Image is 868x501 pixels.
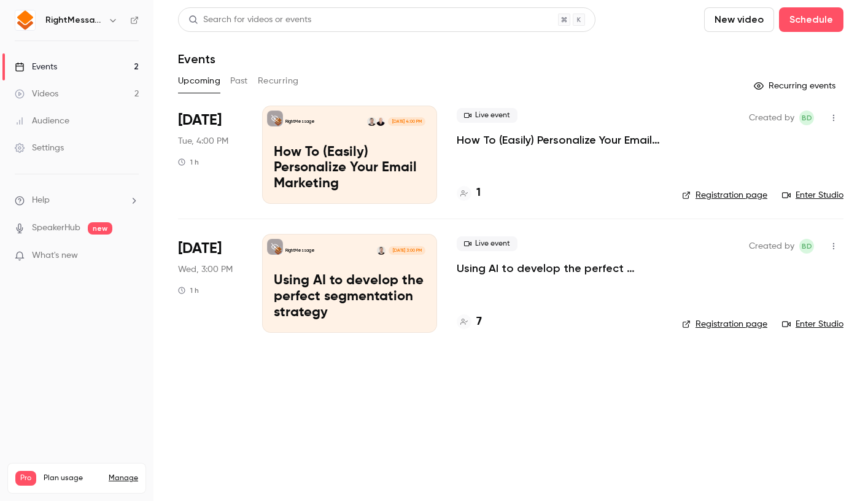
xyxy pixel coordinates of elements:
div: Settings [15,142,64,154]
button: Recurring [258,71,299,91]
span: Brennan Dunn [799,111,814,125]
button: Past [230,71,248,91]
span: Created by [749,239,794,254]
img: RightMessage [15,10,35,30]
a: 1 [457,185,481,201]
span: Help [32,194,50,207]
a: Enter Studio [782,189,843,201]
div: Search for videos or events [188,14,311,26]
a: 7 [457,314,482,330]
span: Live event [457,108,517,123]
span: BD [802,111,812,125]
span: BD [802,239,812,254]
span: new [88,222,112,235]
div: Videos [15,88,58,100]
a: Manage [109,473,138,483]
button: Upcoming [178,71,220,91]
span: [DATE] 4:00 PM [388,117,425,126]
a: Registration page [682,189,767,201]
p: RightMessage [285,118,315,125]
span: [DATE] [178,239,222,258]
span: Pro [15,471,36,486]
span: Tue, 4:00 PM [178,135,228,147]
a: How To (Easily) Personalize Your Email Marketing [457,133,662,147]
h6: RightMessage [45,14,103,26]
div: Audience [15,115,69,127]
button: New video [704,7,774,32]
h1: Events [178,52,215,66]
p: How To (Easily) Personalize Your Email Marketing [274,145,425,192]
span: Live event [457,236,517,251]
a: How To (Easily) Personalize Your Email MarketingRightMessageChris OrzechowskiBrennan Dunn[DATE] 4... [262,106,437,204]
p: RightMessage [285,247,315,254]
span: [DATE] 3:00 PM [389,246,425,255]
span: Plan usage [44,473,101,483]
iframe: Noticeable Trigger [124,251,139,262]
button: Recurring events [748,76,843,96]
span: What's new [32,249,78,262]
a: Using AI to develop the perfect segmentation strategy [457,261,662,276]
div: Events [15,61,57,73]
div: 1 h [178,157,199,167]
div: Sep 24 Wed, 3:00 PM (Europe/London) [178,234,242,332]
span: Brennan Dunn [799,239,814,254]
span: Created by [749,111,794,125]
img: Brennan Dunn [367,117,376,126]
img: Chris Orzechowski [376,117,385,126]
img: Brennan Dunn [377,246,386,255]
a: SpeakerHub [32,222,80,235]
button: Schedule [779,7,843,32]
h4: 1 [476,185,481,201]
div: Sep 23 Tue, 4:00 PM (Europe/London) [178,106,242,204]
a: Enter Studio [782,318,843,330]
p: Using AI to develop the perfect segmentation strategy [274,273,425,320]
a: Using AI to develop the perfect segmentation strategyRightMessageBrennan Dunn[DATE] 3:00 PMUsing ... [262,234,437,332]
li: help-dropdown-opener [15,194,139,207]
span: Wed, 3:00 PM [178,263,233,276]
span: [DATE] [178,111,222,130]
a: Registration page [682,318,767,330]
h4: 7 [476,314,482,330]
div: 1 h [178,285,199,295]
